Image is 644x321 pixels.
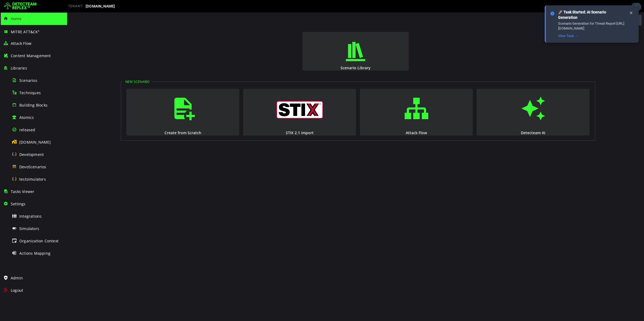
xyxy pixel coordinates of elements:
[68,4,83,8] span: TENANT:
[293,76,406,123] button: Attack Flow
[511,2,575,14] div: Starting AI to create TTPs
[19,251,50,256] span: Actions Mapping
[4,2,36,10] img: Detecteam logo
[11,201,26,206] span: Settings
[11,29,40,34] span: MITRE ATT&CK
[56,67,85,72] legend: New Scenario
[86,4,115,8] span: [DOMAIN_NAME]
[631,3,641,11] div: Task Notifications
[11,41,31,46] span: Attack Flow
[19,226,39,231] span: Simulators
[19,152,44,157] span: Development
[19,78,37,83] span: Scenarios
[19,177,46,182] span: testsimulators
[235,53,342,58] div: Scenario Library
[11,65,27,71] span: Libraries
[19,140,51,145] span: [DOMAIN_NAME]
[11,189,34,194] span: Tasks Viewer
[19,127,35,132] span: released
[19,115,34,120] span: Atomics
[409,118,523,123] div: Detecteam AI
[19,238,58,243] span: Organization Context
[176,76,289,123] button: STIX 2.1 import
[59,76,172,123] button: Create from Scratch
[292,118,406,123] div: Attack Flow
[409,76,522,123] button: Detecteam AI
[175,118,290,123] div: STIX 2.1 import
[558,34,578,38] a: View Task →
[209,89,256,106] img: logo_stix.svg
[19,103,47,108] span: Building Blocks
[11,16,21,21] span: Home
[19,214,42,219] span: Integrations
[19,90,41,95] span: Techniques
[38,30,39,32] sup: ®
[235,20,342,58] button: Scenario Library
[59,118,173,123] div: Create from Scratch
[11,275,23,280] span: Admin
[11,288,23,293] span: Logout
[19,164,46,169] span: DevoScenarios
[558,10,625,20] div: 🚀 Task Started: AI Scenario Generation
[558,21,625,31] div: Scenario Generation for Threat Report [URL][DOMAIN_NAME]
[11,53,51,58] span: Content Management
